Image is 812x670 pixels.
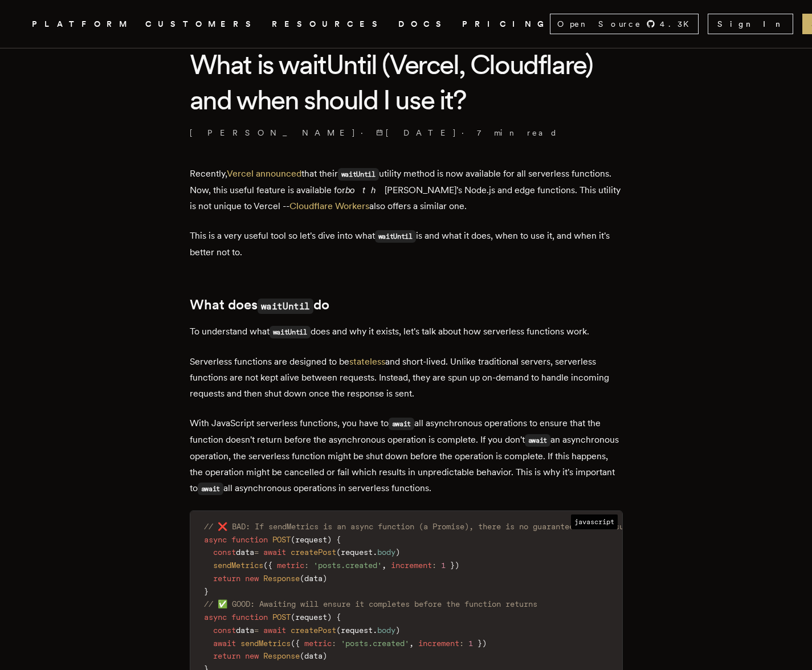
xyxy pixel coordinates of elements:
span: : [332,639,336,648]
span: } [450,561,455,570]
code: waitUntil [338,168,379,181]
span: request [341,626,373,635]
span: metric [304,639,332,648]
span: Response [263,651,300,660]
span: ( [291,535,295,544]
span: async [204,612,227,622]
span: , [409,639,414,648]
span: [DATE] [376,127,457,138]
span: sendMetrics [213,561,263,570]
span: } [204,587,209,596]
span: createPost [291,626,336,635]
span: await [263,626,286,635]
h1: What is waitUntil (Vercel, Cloudflare) and when should I use it? [190,47,623,118]
span: . [373,548,377,557]
h2: What does do [190,297,623,314]
span: POST [272,535,291,544]
code: waitUntil [375,230,416,243]
span: 7 min read [477,127,558,138]
span: increment [418,639,459,648]
p: Recently, that their utility method is now available for all serverless functions. Now, this usef... [190,166,623,214]
p: Serverless functions are designed to be and short-lived. Unlike traditional servers, serverless f... [190,354,623,402]
span: Open Source [557,18,642,30]
span: const [213,626,236,635]
span: Response [263,574,300,583]
span: // ❌ BAD: If sendMetrics is an async function (a Promise), there is no guarantee it will succeed [204,522,647,531]
span: data [304,574,323,583]
span: ) [395,626,400,635]
a: Sign In [708,14,793,34]
span: ( [300,574,304,583]
em: both [345,185,385,195]
span: request [295,612,327,622]
span: ( [336,548,341,557]
span: { [336,612,341,622]
span: ( [291,639,295,648]
a: stateless [349,356,385,367]
span: 'posts.created' [341,639,409,648]
span: metric [277,561,304,570]
span: : [459,639,464,648]
span: , [382,561,386,570]
span: { [268,561,272,570]
span: ) [327,535,332,544]
span: ( [300,651,304,660]
code: await [525,434,551,447]
span: . [373,626,377,635]
span: data [236,626,254,635]
span: ) [323,574,327,583]
code: await [198,483,224,495]
span: ) [323,651,327,660]
code: waitUntil [270,326,311,338]
button: PLATFORM [32,17,132,31]
code: waitUntil [258,299,313,314]
span: return [213,651,240,660]
a: Cloudflare Workers [289,201,369,211]
span: ) [395,548,400,557]
span: 4.3 K [660,18,696,30]
span: ( [291,612,295,622]
span: ( [336,626,341,635]
span: 1 [441,561,446,570]
span: } [478,639,482,648]
a: CUSTOMERS [145,17,258,31]
span: await [263,548,286,557]
span: data [236,548,254,557]
span: = [254,548,259,557]
span: increment [391,561,432,570]
span: return [213,574,240,583]
span: POST [272,612,291,622]
span: 1 [468,639,473,648]
a: Vercel announced [227,168,301,179]
span: ( [263,561,268,570]
p: · · [190,127,623,138]
span: body [377,548,395,557]
span: // ✅ GOOD: Awaiting will ensure it completes before the function returns [204,599,537,608]
p: To understand what does and why it exists, let's talk about how serverless functions work. [190,324,623,340]
span: const [213,548,236,557]
p: With JavaScript serverless functions, you have to all asynchronous operations to ensure that the ... [190,415,623,497]
span: function [231,612,268,622]
span: { [336,535,341,544]
span: = [254,626,259,635]
span: { [295,639,300,648]
span: 'posts.created' [313,561,382,570]
span: : [432,561,436,570]
p: This is a very useful tool so let's dive into what is and what it does, when to use it, and when ... [190,228,623,260]
span: : [304,561,309,570]
span: createPost [291,548,336,557]
a: [PERSON_NAME] [190,127,356,138]
a: PRICING [462,17,550,31]
span: body [377,626,395,635]
span: await [213,639,236,648]
span: ) [327,612,332,622]
span: data [304,651,323,660]
span: ) [455,561,459,570]
a: DOCS [398,17,448,31]
button: RESOURCES [272,17,385,31]
span: request [295,535,327,544]
span: sendMetrics [240,639,291,648]
span: function [231,535,268,544]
